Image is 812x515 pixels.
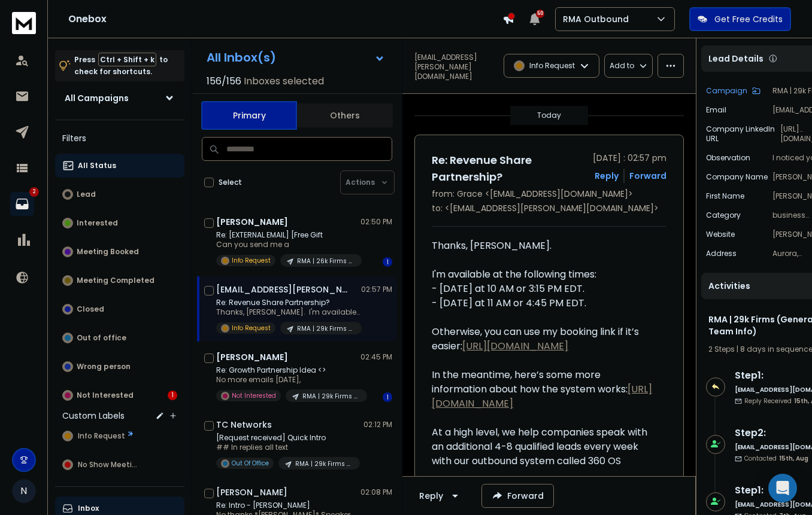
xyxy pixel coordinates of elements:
[432,382,652,410] a: [URL][DOMAIN_NAME]
[78,460,141,470] span: No Show Meeting
[55,297,184,321] button: Closed
[55,130,184,147] h3: Filters
[244,74,324,89] h3: Inboxes selected
[201,101,297,130] button: Primary
[12,12,36,34] img: logo
[77,391,134,400] p: Not Interested
[77,362,131,371] p: Wrong person
[432,202,666,214] p: to: <[EMAIL_ADDRESS][PERSON_NAME][DOMAIN_NAME]>
[706,191,744,201] p: First Name
[216,307,360,317] p: Thanks, [PERSON_NAME]. I'm available at the
[62,410,125,422] h3: Custom Labels
[55,240,184,264] button: Meeting Booked
[216,240,360,249] p: Can you send me a
[610,61,634,71] p: Add to
[432,368,657,411] div: In the meantime, here’s some more information about how the system works:
[302,392,360,401] p: RMA | 29k Firms (General Team Info)
[216,216,288,228] h1: [PERSON_NAME]
[216,486,287,498] h1: [PERSON_NAME]
[232,459,269,468] p: Out Of Office
[410,484,472,508] button: Reply
[65,92,129,104] h1: All Campaigns
[593,152,666,164] p: [DATE] : 02:57 pm
[10,192,34,216] a: 2
[197,45,395,69] button: All Inbox(s)
[432,282,657,296] div: - [DATE] at 10 AM or 3:15 PM EDT.
[77,304,104,314] p: Closed
[168,391,177,400] div: 1
[360,217,392,227] p: 02:50 PM
[216,284,348,295] h1: [EMAIL_ADDRESS][PERSON_NAME][DOMAIN_NAME]
[12,479,36,503] button: N
[706,86,761,96] button: Campaign
[297,324,355,333] p: RMA | 29k Firms (General Team Info)
[216,501,360,510] p: Re: Intro - [PERSON_NAME]
[55,269,184,292] button: Meeting Completed
[481,484,554,508] button: Forward
[714,13,783,25] p: Get Free Credits
[297,257,355,266] p: RMA | 26k Firms (Specific Owner Info)
[78,431,125,441] span: Info Request
[216,230,360,240] p: Re: [EXTERNAL EMAIL] [Free Gift
[78,161,116,170] p: All Status
[595,170,619,182] button: Reply
[216,298,360,307] p: Re: Revenue Share Partnership?
[216,375,360,385] p: No more emails [DATE],
[363,420,392,429] p: 02:12 PM
[432,425,657,468] div: At a high level, we help companies speak with an additional 4-8 qualified leads every week with o...
[529,61,575,71] p: Info Request
[360,352,392,362] p: 02:45 PM
[55,182,184,206] button: Lead
[232,324,271,333] p: Info Request
[55,154,184,178] button: All Status
[216,419,272,431] h1: TC Networks
[74,54,168,78] p: Press to check for shortcuts.
[706,211,741,220] p: category
[55,355,184,379] button: Wrong person
[55,211,184,235] button: Interested
[708,53,763,65] p: Lead Details
[432,296,657,310] div: - [DATE] at 11 AM or 4:45 PM EDT.
[629,170,666,182] div: Forward
[216,365,360,375] p: Re: Growth Partnership Idea <>
[232,391,276,400] p: Not Interested
[706,153,750,163] p: observation
[207,74,241,89] span: 156 / 156
[706,124,780,144] p: Company LinkedIn URL
[537,111,561,120] p: Today
[419,490,443,502] div: Reply
[536,10,544,18] span: 50
[383,392,392,402] div: 1
[55,383,184,407] button: Not Interested1
[55,453,184,477] button: No Show Meeting
[361,285,392,294] p: 02:57 PM
[77,218,118,228] p: Interested
[77,190,96,199] p: Lead
[779,454,808,463] span: 15th, Aug
[706,249,737,258] p: Address
[706,172,768,182] p: Company Name
[744,454,808,463] p: Contacted
[706,86,747,96] p: Campaign
[216,351,288,363] h1: [PERSON_NAME]
[414,53,496,81] p: [EMAIL_ADDRESS][PERSON_NAME][DOMAIN_NAME]
[207,51,276,63] h1: All Inbox(s)
[77,333,126,343] p: Out of office
[360,487,392,497] p: 02:08 PM
[216,443,360,452] p: ## In replies all text
[706,105,726,115] p: Email
[29,187,39,197] p: 2
[432,325,657,354] div: Otherwise, you can use my booking link if it’s easier:
[768,474,797,502] div: Open Intercom Messenger
[98,53,156,66] span: Ctrl + Shift + k
[77,247,139,257] p: Meeting Booked
[68,12,502,26] h1: Onebox
[295,459,353,468] p: RMA | 29k Firms (General Team Info)
[462,339,568,353] a: [URL][DOMAIN_NAME]
[689,7,791,31] button: Get Free Credits
[55,326,184,350] button: Out of office
[78,504,99,513] p: Inbox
